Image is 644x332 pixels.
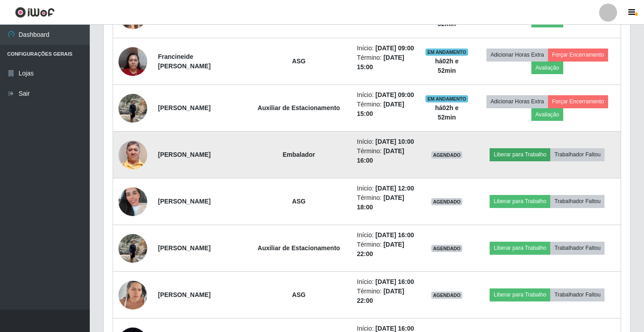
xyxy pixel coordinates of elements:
time: [DATE] 09:00 [376,91,414,98]
strong: há 02 h e 52 min [435,104,459,121]
button: Trabalhador Faltou [550,288,605,301]
strong: ASG [292,291,306,298]
li: Término: [357,146,414,165]
button: Avaliação [531,62,563,74]
span: AGENDADO [431,198,463,205]
span: AGENDADO [431,245,463,252]
button: Avaliação [531,108,563,121]
strong: Francineide [PERSON_NAME] [158,53,210,70]
button: Liberar para Trabalho [490,195,550,208]
li: Início: [357,184,414,193]
strong: [PERSON_NAME] [158,151,210,158]
li: Término: [357,240,414,259]
img: 1750447582660.jpeg [118,176,147,227]
strong: Auxiliar de Estacionamento [258,104,340,111]
button: Trabalhador Faltou [550,148,605,161]
button: Liberar para Trabalho [490,148,550,161]
button: Adicionar Horas Extra [486,95,548,108]
strong: ASG [292,58,306,65]
button: Forçar Encerramento [548,49,608,61]
img: 1700098236719.jpeg [118,89,147,127]
time: [DATE] 09:00 [376,44,414,52]
strong: [PERSON_NAME] [158,244,210,252]
time: [DATE] 10:00 [376,138,414,145]
button: Liberar para Trabalho [490,242,550,254]
button: Liberar para Trabalho [490,288,550,301]
img: 1687914027317.jpeg [118,129,147,181]
span: EM ANDAMENTO [425,95,468,102]
span: AGENDADO [431,292,463,299]
li: Término: [357,287,414,305]
li: Início: [357,90,414,100]
button: Trabalhador Faltou [550,242,605,254]
img: CoreUI Logo [15,7,55,18]
li: Término: [357,100,414,119]
time: [DATE] 16:00 [376,325,414,332]
li: Início: [357,230,414,240]
img: 1700098236719.jpeg [118,229,147,267]
li: Início: [357,277,414,287]
span: EM ANDAMENTO [425,49,468,56]
strong: há 02 h e 52 min [435,58,459,74]
strong: ASG [292,198,306,205]
strong: [PERSON_NAME] [158,198,210,205]
button: Adicionar Horas Extra [486,49,548,61]
li: Término: [357,193,414,212]
img: 1741963068390.jpeg [118,276,147,314]
li: Término: [357,53,414,72]
span: AGENDADO [431,151,463,159]
time: [DATE] 16:00 [376,278,414,285]
strong: [PERSON_NAME] [158,104,210,111]
strong: [PERSON_NAME] [158,291,210,298]
button: Trabalhador Faltou [550,195,605,208]
button: Forçar Encerramento [548,95,608,108]
li: Início: [357,44,414,53]
strong: Embalador [283,151,315,158]
time: [DATE] 16:00 [376,231,414,239]
img: 1735852864597.jpeg [118,42,147,80]
strong: Auxiliar de Estacionamento [258,244,340,252]
li: Início: [357,137,414,146]
time: [DATE] 12:00 [376,185,414,192]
